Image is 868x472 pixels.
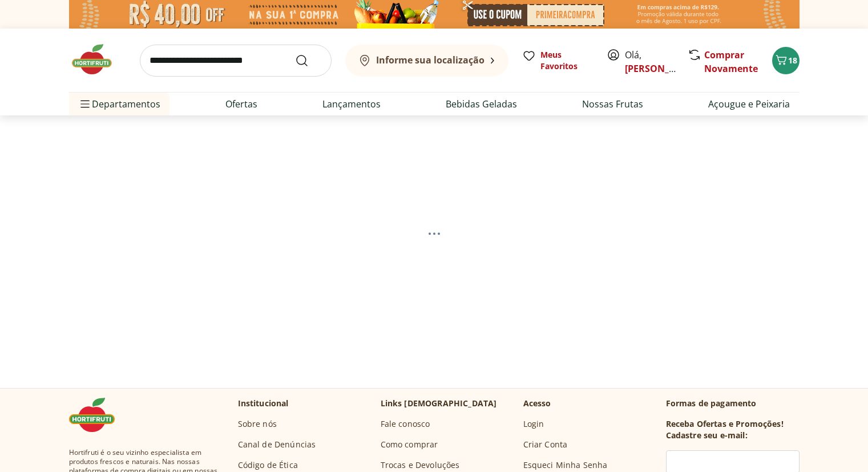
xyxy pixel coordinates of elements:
[704,49,758,75] a: Comprar Novamente
[666,398,800,409] p: Formas de pagamento
[625,48,676,75] span: Olá,
[322,97,381,111] a: Lançamentos
[238,439,316,450] a: Canal de Denúncias
[666,418,784,430] h3: Receba Ofertas e Promoções!
[381,459,460,471] a: Trocas e Devoluções
[625,62,699,75] a: [PERSON_NAME]
[788,55,797,66] span: 18
[772,47,800,74] button: Carrinho
[523,459,608,471] a: Esqueci Minha Senha
[238,398,289,409] p: Institucional
[376,54,485,66] b: Informe sua localização
[69,42,126,77] img: Hortifruti
[381,418,430,430] a: Fale conosco
[238,459,298,471] a: Código de Ética
[69,398,126,432] img: Hortifruti
[582,97,643,111] a: Nossas Frutas
[540,49,593,72] span: Meus Favoritos
[523,418,544,430] a: Login
[666,430,748,441] h3: Cadastre seu e-mail:
[140,45,332,77] input: search
[446,97,517,111] a: Bebidas Geladas
[345,45,508,77] button: Informe sua localização
[295,54,322,67] button: Submit Search
[381,439,438,450] a: Como comprar
[225,97,257,111] a: Ofertas
[523,439,568,450] a: Criar Conta
[238,418,277,430] a: Sobre nós
[78,90,92,118] button: Menu
[78,90,160,118] span: Departamentos
[522,49,593,72] a: Meus Favoritos
[523,398,551,409] p: Acesso
[381,398,497,409] p: Links [DEMOGRAPHIC_DATA]
[708,97,790,111] a: Açougue e Peixaria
